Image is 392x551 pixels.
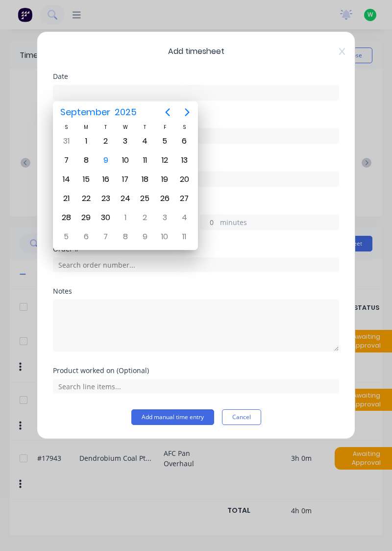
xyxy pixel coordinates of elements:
[138,172,152,187] div: Thursday, September 18, 2025
[53,379,339,394] input: Search line items...
[138,191,152,206] div: Thursday, September 25, 2025
[59,191,73,206] div: Sunday, September 21, 2025
[116,123,135,131] div: W
[98,229,113,244] div: Tuesday, October 7, 2025
[112,103,139,121] span: 2025
[98,210,113,225] div: Tuesday, September 30, 2025
[59,153,73,168] div: Sunday, September 7, 2025
[56,123,76,131] div: S
[220,217,339,229] label: minutes
[118,191,133,206] div: Wednesday, September 24, 2025
[135,123,155,131] div: T
[157,229,172,244] div: Friday, October 10, 2025
[79,134,94,149] div: Monday, September 1, 2025
[54,103,143,121] button: September2025
[138,229,152,244] div: Thursday, October 9, 2025
[157,134,172,149] div: Friday, September 5, 2025
[177,102,197,122] button: Next page
[157,210,172,225] div: Friday, October 3, 2025
[58,103,112,121] span: September
[177,134,192,149] div: Saturday, September 6, 2025
[53,73,339,80] div: Date
[200,215,218,229] input: 0
[79,172,94,187] div: Monday, September 15, 2025
[177,229,192,244] div: Saturday, October 11, 2025
[157,153,172,168] div: Friday, September 12, 2025
[138,210,152,225] div: Thursday, October 2, 2025
[118,210,133,225] div: Wednesday, October 1, 2025
[155,123,174,131] div: F
[177,191,192,206] div: Saturday, September 27, 2025
[177,172,192,187] div: Saturday, September 20, 2025
[118,134,133,149] div: Wednesday, September 3, 2025
[174,123,194,131] div: S
[53,246,339,252] div: Order #
[131,409,214,425] button: Add manual time entry
[79,229,94,244] div: Monday, October 6, 2025
[53,288,339,295] div: Notes
[98,172,113,187] div: Tuesday, September 16, 2025
[79,210,94,225] div: Monday, September 29, 2025
[79,191,94,206] div: Monday, September 22, 2025
[98,153,113,168] div: Today, Tuesday, September 9, 2025
[157,191,172,206] div: Friday, September 26, 2025
[76,123,96,131] div: M
[158,102,177,122] button: Previous page
[222,409,261,425] button: Cancel
[53,367,339,374] div: Product worked on (Optional)
[53,257,339,272] input: Search order number...
[96,123,116,131] div: T
[98,134,113,149] div: Tuesday, September 2, 2025
[59,172,73,187] div: Sunday, September 14, 2025
[59,210,73,225] div: Sunday, September 28, 2025
[177,153,192,168] div: Saturday, September 13, 2025
[59,134,73,149] div: Sunday, August 31, 2025
[118,229,133,244] div: Wednesday, October 8, 2025
[138,134,152,149] div: Thursday, September 4, 2025
[118,172,133,187] div: Wednesday, September 17, 2025
[118,153,133,168] div: Wednesday, September 10, 2025
[157,172,172,187] div: Friday, September 19, 2025
[59,229,73,244] div: Sunday, October 5, 2025
[138,153,152,168] div: Thursday, September 11, 2025
[53,46,339,57] span: Add timesheet
[177,210,192,225] div: Saturday, October 4, 2025
[98,191,113,206] div: Tuesday, September 23, 2025
[79,153,94,168] div: Monday, September 8, 2025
